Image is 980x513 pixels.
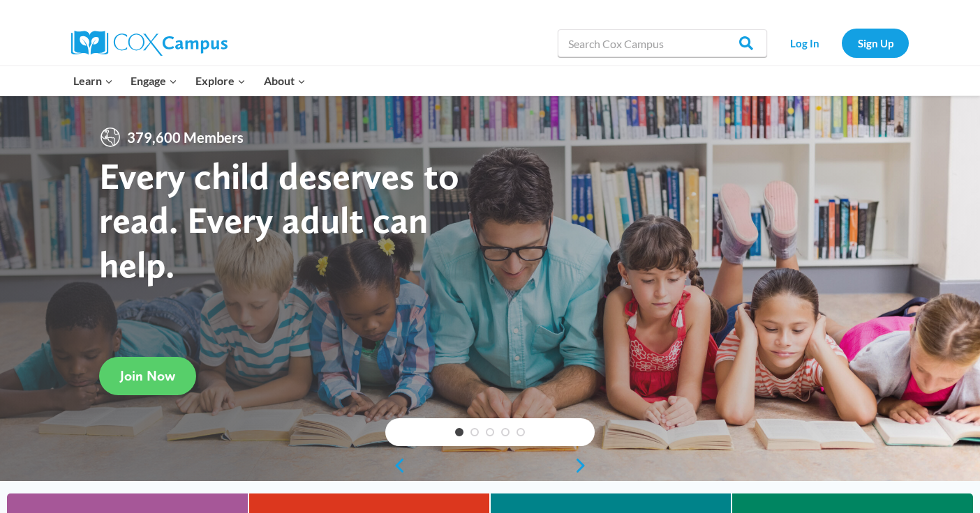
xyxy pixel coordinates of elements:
nav: Primary Navigation [64,66,314,95]
div: content slider buttons [385,452,595,480]
a: Sign Up [842,29,909,57]
strong: Every child deserves to read. Every adult can help. [99,153,459,286]
a: previous [385,457,406,474]
a: 1 [455,428,463,436]
span: Engage [131,72,177,90]
span: Explore [195,72,246,90]
a: 3 [486,428,494,436]
a: Join Now [99,357,196,395]
a: 2 [470,428,479,436]
input: Search Cox Campus [558,29,767,57]
a: next [574,457,595,474]
span: Join Now [120,367,175,384]
span: 379,600 Members [121,126,249,148]
span: Learn [73,72,113,90]
span: About [264,72,306,90]
img: Cox Campus [71,31,228,56]
nav: Secondary Navigation [774,29,909,57]
a: Log In [774,29,835,57]
a: 4 [501,428,510,436]
a: 5 [517,428,525,436]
